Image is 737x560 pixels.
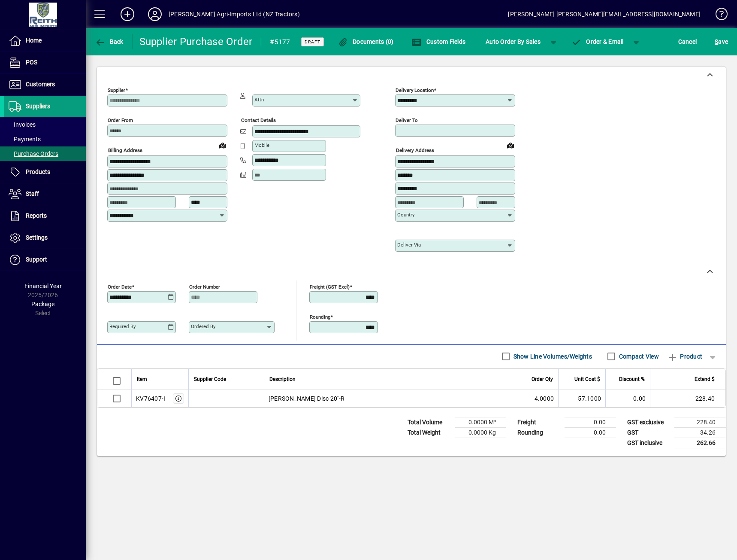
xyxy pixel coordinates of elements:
td: Total Volume [403,417,455,427]
mat-label: Supplier [108,87,125,93]
button: Order & Email [567,34,628,49]
span: Draft [305,39,320,45]
button: Add [114,6,141,22]
label: Show Line Volumes/Weights [512,352,592,361]
span: Products [26,168,50,175]
mat-label: Country [397,212,414,218]
a: Settings [4,227,86,249]
span: Customers [26,81,55,88]
button: Cancel [676,34,699,49]
span: S [715,38,718,45]
mat-label: Order number [189,283,220,289]
td: 262.66 [674,438,726,448]
button: Save [713,34,730,49]
mat-label: Required by [109,323,136,329]
div: [PERSON_NAME] [PERSON_NAME][EMAIL_ADDRESS][DOMAIN_NAME] [508,7,701,21]
span: Order & Email [571,38,624,45]
mat-label: Rounding [310,313,330,320]
mat-label: Deliver To [396,117,418,123]
a: POS [4,52,86,73]
span: Custom Fields [411,38,465,45]
span: Extend $ [695,374,715,384]
span: Settings [26,234,48,241]
td: 0.00 [565,417,616,427]
span: Product [668,350,702,363]
mat-label: Order date [108,283,132,289]
mat-label: Ordered by [191,323,215,329]
span: Support [26,256,47,263]
label: Compact View [617,352,659,361]
span: Unit Cost $ [574,374,600,384]
span: Auto Order By Sales [486,35,541,49]
mat-label: Order from [108,117,133,123]
span: Description [269,374,296,384]
span: ave [715,35,728,49]
a: Purchase Orders [4,146,86,161]
td: GST exclusive [623,417,674,427]
td: Freight [513,417,565,427]
td: 228.40 [650,390,725,407]
mat-label: Deliver via [397,242,421,248]
td: GST inclusive [623,438,674,448]
span: [PERSON_NAME] Disc 20''-R [269,394,344,403]
div: #5177 [270,35,290,49]
td: 57.1000 [558,390,605,407]
td: 34.26 [674,427,726,438]
span: Documents (0) [338,38,394,45]
span: Home [26,37,42,44]
app-page-header-button: Back [86,34,133,49]
span: Supplier Code [194,374,226,384]
button: Back [93,34,126,49]
button: Documents (0) [336,34,396,49]
button: Product [663,349,707,364]
a: Customers [4,74,86,95]
button: Custom Fields [409,34,468,49]
td: Total Weight [403,427,455,438]
a: View on map [216,138,230,152]
a: Home [4,30,86,52]
mat-label: Delivery Location [396,87,434,93]
button: Auto Order By Sales [481,34,545,49]
a: Payments [4,132,86,146]
span: Cancel [678,35,697,49]
a: Reports [4,205,86,227]
mat-label: Attn [254,97,264,103]
div: KV76407-I [136,394,165,403]
a: Staff [4,183,86,205]
div: [PERSON_NAME] Agri-Imports Ltd (NZ Tractors) [169,7,300,21]
a: View on map [504,138,517,152]
td: Rounding [513,427,565,438]
td: 0.0000 M³ [455,417,506,427]
span: Payments [9,136,41,143]
span: Suppliers [26,103,50,110]
td: 0.00 [605,390,650,407]
span: Purchase Orders [9,150,58,157]
td: 4.0000 [524,390,558,407]
td: 0.00 [565,427,616,438]
span: Reports [26,212,47,219]
a: Products [4,161,86,183]
mat-label: Mobile [254,142,269,148]
div: Supplier Purchase Order [139,35,253,49]
a: Support [4,249,86,271]
span: Item [137,374,147,384]
span: Order Qty [532,374,553,384]
td: 228.40 [674,417,726,427]
span: Back [95,38,124,45]
span: Financial Year [24,283,62,289]
td: GST [623,427,674,438]
span: POS [26,59,37,66]
a: Invoices [4,117,86,132]
span: Invoices [9,121,36,128]
td: 0.0000 Kg [455,427,506,438]
span: Package [31,301,54,307]
button: Profile [141,6,169,22]
mat-label: Freight (GST excl) [310,283,350,289]
span: Staff [26,190,39,197]
a: Knowledge Base [709,2,726,30]
span: Discount % [619,374,645,384]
